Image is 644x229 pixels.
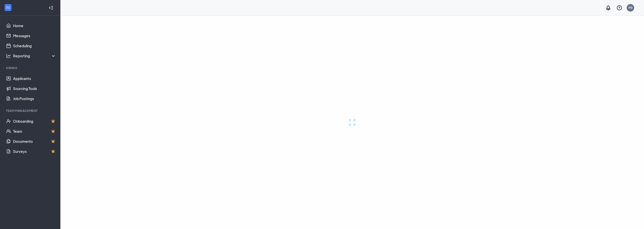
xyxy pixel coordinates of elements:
[13,73,56,83] a: Applicants
[6,53,11,58] svg: Analysis
[13,126,56,136] a: TeamCrown
[6,109,55,113] div: Team Management
[13,116,56,126] a: OnboardingCrown
[629,6,632,10] div: MJ
[49,5,54,10] svg: Collapse
[605,5,611,11] svg: Notifications
[13,31,56,41] a: Messages
[616,5,622,11] svg: QuestionInfo
[6,5,11,10] svg: WorkstreamLogo
[13,41,56,51] a: Scheduling
[13,146,56,156] a: SurveysCrown
[13,53,56,58] div: Reporting
[13,94,56,104] a: Job Postings
[13,136,56,146] a: DocumentsCrown
[13,83,56,94] a: Sourcing Tools
[13,21,56,31] a: Home
[6,66,55,70] div: Hiring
